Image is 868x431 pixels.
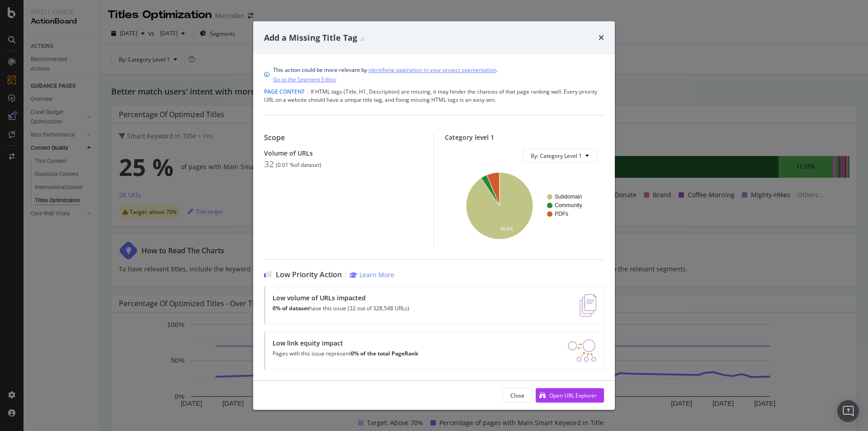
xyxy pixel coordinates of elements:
[264,133,423,142] div: Scope
[555,203,582,209] text: Community
[253,21,615,410] div: modal
[273,65,498,84] div: This action could be more relevant by .
[273,305,409,312] p: have this issue (32 out of 328,548 URLs)
[510,392,524,399] div: Close
[536,388,604,403] button: Open URL Explorer
[276,270,342,279] span: Low Priority Action
[599,32,604,44] div: times
[368,65,496,75] a: identifying pagination in your project segmentation
[503,388,532,403] button: Close
[264,149,423,157] div: Volume of URLs
[276,162,321,168] div: ( 0.01 % of dataset )
[273,350,418,357] p: Pages with this issue represent
[445,133,604,141] div: Category level 1
[555,194,582,200] text: Subdomain
[273,339,418,347] div: Low link equity impact
[264,88,305,95] span: Page Content
[264,32,357,43] span: Add a Missing Title Tag
[273,304,309,312] strong: 0% of dataset
[359,270,394,279] div: Learn More
[351,350,418,357] strong: 0% of the total PageRank
[568,339,596,362] img: DDxVyA23.png
[580,294,596,317] img: e5DMFwAAAABJRU5ErkJggg==
[306,88,309,95] span: |
[264,65,604,84] div: info banner
[273,294,409,302] div: Low volume of URLs impacted
[500,227,513,232] text: 90.6%
[264,159,274,170] div: 32
[361,38,364,41] img: Equal
[837,400,859,422] div: Open Intercom Messenger
[555,211,568,218] text: PDFs
[264,88,604,104] div: If HTML tags (Title, H1, Description) are missing, it may hinder the chances of that page ranking...
[452,170,597,241] svg: A chart.
[349,270,394,279] a: Learn More
[549,392,597,399] div: Open URL Explorer
[531,152,582,160] span: By: Category Level 1
[523,148,597,163] button: By: Category Level 1
[273,75,336,84] a: Go to the Segment Editor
